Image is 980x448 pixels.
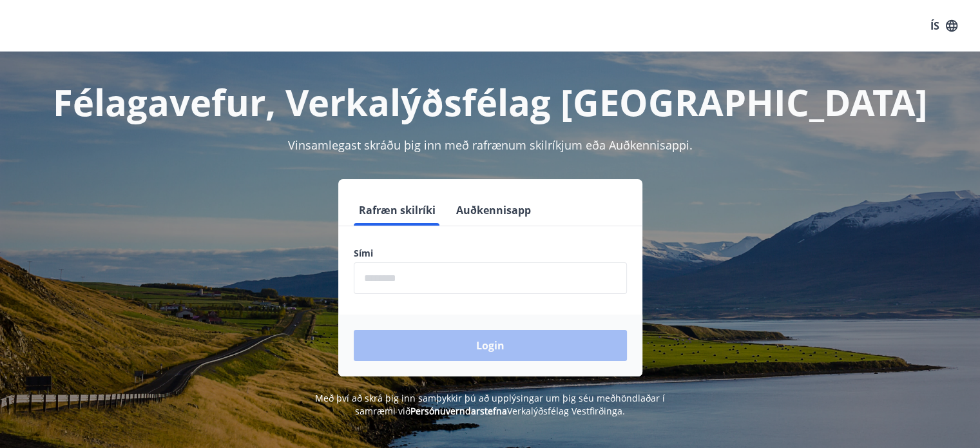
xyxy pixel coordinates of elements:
button: Rafræn skilríki [354,195,441,226]
span: Vinsamlegast skráðu þig inn með rafrænum skilríkjum eða Auðkennisappi. [288,137,693,153]
a: Persónuverndarstefna [410,405,507,417]
button: Auðkennisapp [451,195,536,226]
label: Sími [354,247,627,260]
button: ÍS [923,14,965,37]
span: Með því að skrá þig inn samþykkir þú að upplýsingar um þig séu meðhöndlaðar í samræmi við Verkalý... [315,392,665,417]
h1: Félagavefur, Verkalýðsfélag [GEOGRAPHIC_DATA] [42,77,939,126]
